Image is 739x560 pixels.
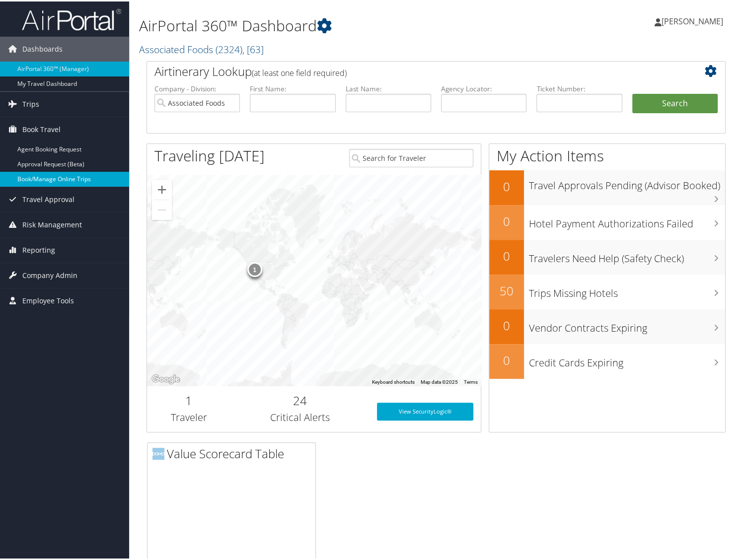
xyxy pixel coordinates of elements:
a: 0Travelers Need Help (Safety Check) [489,238,725,273]
button: Zoom out [152,199,172,218]
h3: Hotel Payment Authorizations Failed [529,210,725,229]
label: Last Name: [346,82,431,92]
label: Company - Division: [154,82,240,92]
h2: 0 [489,211,524,228]
a: [PERSON_NAME] [655,5,733,35]
h1: AirPortal 360™ Dashboard [139,14,535,35]
h2: 0 [489,316,524,333]
span: Employee Tools [22,287,74,312]
h1: My Action Items [489,144,725,165]
span: Map data ©2025 [421,378,458,383]
button: Zoom in [152,178,172,198]
h1: Traveling [DATE] [154,144,265,165]
img: domo-logo.png [152,446,164,458]
span: Reporting [22,236,55,261]
label: Agency Locator: [441,82,526,92]
h3: Travel Approvals Pending (Advisor Booked) [529,172,725,191]
label: First Name: [250,82,335,92]
span: ( 2324 ) [216,41,242,55]
h2: Value Scorecard Table [152,444,315,461]
input: Search for Traveler [349,147,473,166]
span: Trips [22,90,39,115]
h2: 50 [489,281,524,298]
button: Keyboard shortcuts [372,377,415,384]
a: View SecurityLogic® [377,401,473,419]
a: 0Credit Cards Expiring [489,343,725,377]
a: 0Travel Approvals Pending (Advisor Booked) [489,169,725,204]
h2: 0 [489,177,524,194]
h3: Vendor Contracts Expiring [529,315,725,334]
a: 0Vendor Contracts Expiring [489,308,725,343]
button: Search [632,92,718,112]
h3: Credit Cards Expiring [529,350,725,368]
img: airportal-logo.png [22,6,121,30]
a: Associated Foods [139,41,264,55]
span: , [ 63 ] [242,41,264,55]
a: Terms (opens in new tab) [464,378,478,383]
div: 1 [247,261,262,276]
a: 0Hotel Payment Authorizations Failed [489,204,725,238]
img: Google [149,371,182,384]
h2: 0 [489,246,524,263]
span: Risk Management [22,211,82,236]
span: Book Travel [22,116,61,140]
h2: 24 [238,391,362,408]
span: [PERSON_NAME] [662,14,723,25]
span: Dashboards [22,35,63,60]
label: Ticket Number: [536,82,622,92]
a: Open this area in Google Maps (opens a new window) [149,371,182,384]
span: (at least one field required) [252,66,347,77]
h3: Trips Missing Hotels [529,280,725,299]
span: Company Admin [22,262,77,286]
span: Travel Approval [22,186,74,210]
h2: Airtinerary Lookup [154,62,669,78]
h2: 0 [489,350,524,367]
h3: Critical Alerts [238,409,362,423]
h3: Traveler [154,409,223,423]
a: 50Trips Missing Hotels [489,273,725,308]
h2: 1 [154,391,223,408]
h3: Travelers Need Help (Safety Check) [529,245,725,264]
